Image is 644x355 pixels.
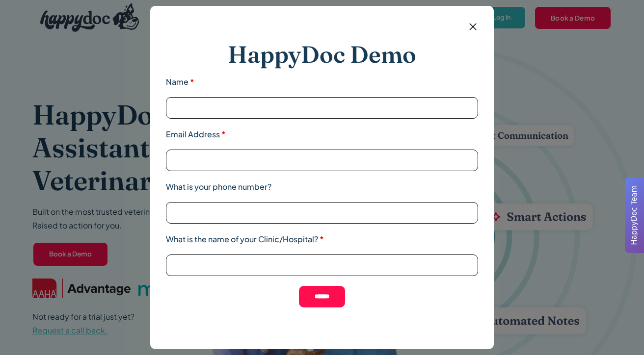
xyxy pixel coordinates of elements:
[166,233,478,245] label: What is the name of your Clinic/Hospital?
[228,40,416,69] h2: HappyDoc Demo
[166,22,478,326] form: Email form 2
[166,76,478,88] label: Name
[166,128,478,140] label: Email Address
[166,181,478,193] label: What is your phone number?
